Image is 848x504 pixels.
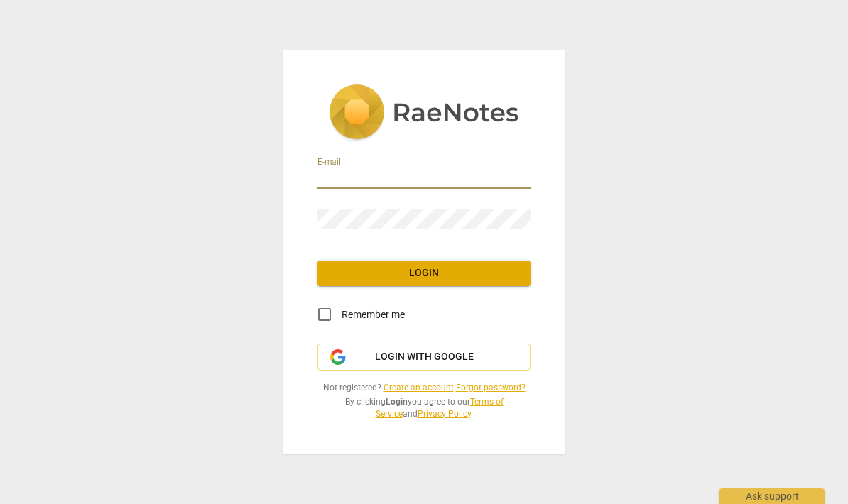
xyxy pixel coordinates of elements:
[375,350,474,364] span: Login with Google
[376,397,504,419] a: Terms of Service
[386,397,408,407] b: Login
[329,84,519,143] img: 5ac2273c67554f335776073100b6d88f.svg
[317,344,531,371] button: Login with Google
[317,396,531,420] span: By clicking you agree to our and .
[384,383,454,393] a: Create an account
[456,383,526,393] a: Forgot password?
[329,266,519,280] span: Login
[317,158,341,167] label: E-mail
[719,488,825,504] div: Ask support
[317,382,531,394] span: Not registered? |
[418,409,471,419] a: Privacy Policy
[317,261,531,286] button: Login
[342,307,405,322] span: Remember me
